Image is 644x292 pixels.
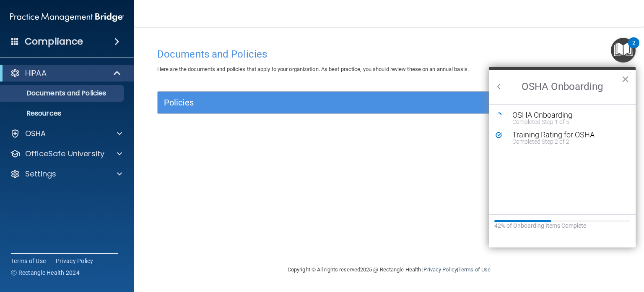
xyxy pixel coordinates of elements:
h2: OSHA Onboarding [489,70,636,104]
a: Policies [164,96,614,109]
button: OSHA OnboardingCompleted Step 1 of 5 [508,111,625,125]
div: 2 [632,43,635,54]
div: Resource Center [489,67,636,247]
img: PMB logo [10,9,124,26]
a: Privacy Policy [423,266,457,273]
div: Copyright © All rights reserved 2025 @ Rectangle Health | | [236,256,542,283]
a: Terms of Use [458,266,491,273]
h5: Policies [164,98,499,107]
iframe: Drift Widget Chat Controller [499,233,634,266]
h4: Documents and Policies [157,49,621,60]
p: OSHA [25,129,46,139]
button: Open Resource Center, 2 new notifications [611,38,636,63]
a: HIPAA [10,68,122,78]
a: OSHA [10,129,122,139]
a: Privacy Policy [56,257,93,265]
span: Here are the documents and policies that apply to your organization. As best practice, you should... [157,66,469,72]
div: 42% of Onboarding Items Complete [494,222,630,229]
h4: Compliance [25,36,83,47]
p: Resources [5,109,120,118]
p: Settings [25,169,56,179]
a: Terms of Use [11,257,46,265]
a: Settings [10,169,122,179]
button: Training Rating for OSHACompleted Step 2 of 2 [508,131,625,145]
p: HIPAA [25,68,47,78]
a: OfficeSafe University [10,149,122,159]
p: Documents and Policies [5,89,120,97]
div: Completed Step 1 of 5 [512,119,625,125]
p: OfficeSafe University [25,149,104,159]
button: Back to Resource Center Home [495,82,503,91]
div: Completed Step 2 of 2 [512,139,625,145]
button: Close [621,72,629,86]
div: OSHA Onboarding [512,111,625,119]
div: Training Rating for OSHA [512,131,625,139]
span: Ⓒ Rectangle Health 2024 [11,268,80,277]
